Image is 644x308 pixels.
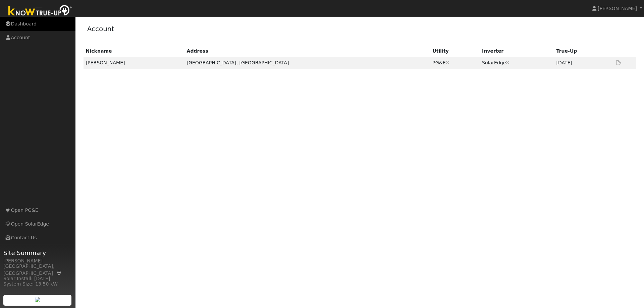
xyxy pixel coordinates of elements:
[554,57,612,69] td: [DATE]
[86,48,182,55] div: Nickname
[506,60,509,65] a: Disconnect
[84,57,184,69] td: [PERSON_NAME]
[87,25,114,33] a: Account
[56,270,62,276] a: Map
[3,248,72,257] span: Site Summary
[35,297,40,302] img: retrieve
[480,57,554,69] td: SolarEdge
[482,48,551,55] div: Inverter
[430,57,480,69] td: PG&E
[3,275,72,282] div: Solar Install: [DATE]
[615,60,623,65] a: Export Interval Data
[3,263,72,277] div: [GEOGRAPHIC_DATA], [GEOGRAPHIC_DATA]
[187,48,428,55] div: Address
[598,6,637,11] span: [PERSON_NAME]
[432,48,477,55] div: Utility
[5,4,75,19] img: Know True-Up
[3,257,72,264] div: [PERSON_NAME]
[3,281,72,288] div: System Size: 13.50 kW
[184,57,430,69] td: [GEOGRAPHIC_DATA], [GEOGRAPHIC_DATA]
[446,60,449,65] a: Disconnect
[556,48,610,55] div: True-Up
